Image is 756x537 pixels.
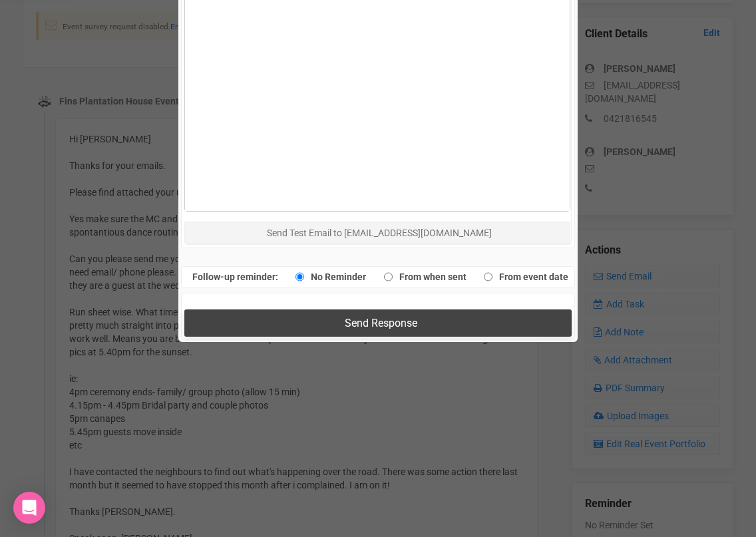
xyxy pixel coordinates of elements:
[477,268,568,286] label: From event date
[13,492,45,524] div: Open Intercom Messenger
[377,268,467,286] label: From when sent
[289,268,366,286] label: No Reminder
[192,268,278,286] label: Follow-up reminder:
[267,228,492,238] span: Send Test Email to [EMAIL_ADDRESS][DOMAIN_NAME]
[345,317,417,329] span: Send Response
